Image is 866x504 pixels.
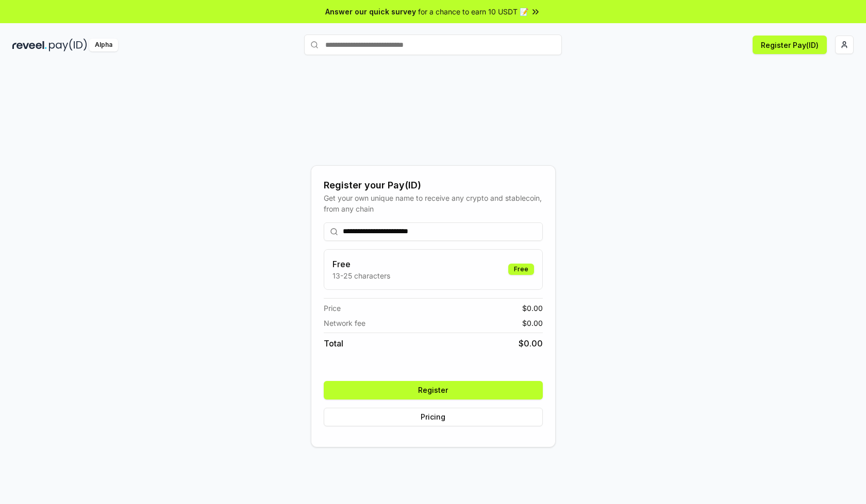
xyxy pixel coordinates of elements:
div: Register your Pay(ID) [324,178,543,193]
p: 13-25 characters [332,270,390,281]
div: Get your own unique name to receive any crypto and stablecoin, from any chain [324,193,543,214]
button: Register Pay(ID) [753,36,827,54]
span: $ 0.00 [522,303,543,314]
span: Answer our quick survey [325,6,416,17]
span: $ 0.00 [519,337,543,350]
div: Alpha [89,39,118,51]
div: Free [508,264,534,275]
button: Register [324,381,543,399]
span: $ 0.00 [522,318,543,328]
span: for a chance to earn 10 USDT 📝 [418,6,528,17]
button: Pricing [324,408,543,426]
span: Price [324,303,341,314]
span: Network fee [324,318,365,328]
img: pay_id [49,39,87,51]
h3: Free [332,258,390,270]
img: reveel_dark [12,39,47,51]
span: Total [324,337,343,350]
